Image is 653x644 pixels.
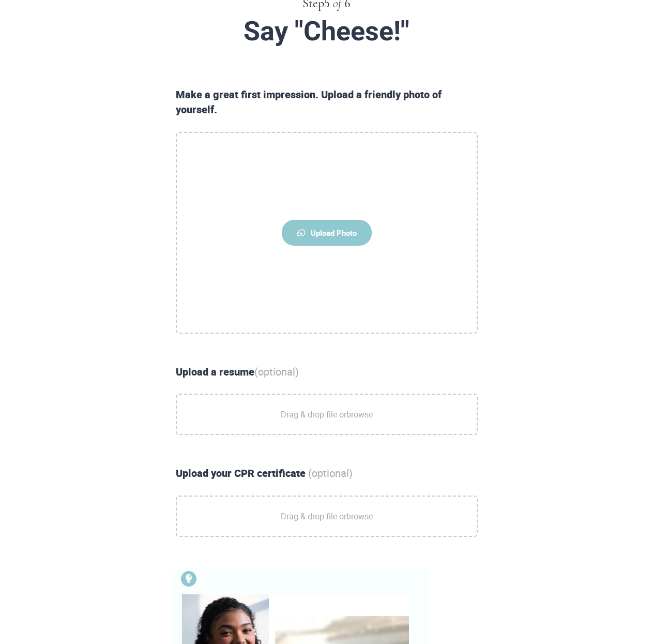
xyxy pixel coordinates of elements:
[172,87,482,117] div: Make a great first impression. Upload a friendly photo of yourself.
[281,401,373,427] span: Drag & drop file or
[83,17,571,46] div: Say "Cheese!"
[346,409,373,420] a: browse
[297,229,306,236] img: upload
[172,365,482,380] div: Upload a resume
[254,365,299,379] span: (optional)
[172,466,482,481] div: Upload your CPR certificate
[181,571,196,587] img: Bulb
[308,466,353,480] span: (optional)
[282,220,372,246] span: Upload Photo
[281,503,373,529] span: Drag & drop file or
[346,511,373,522] a: browse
